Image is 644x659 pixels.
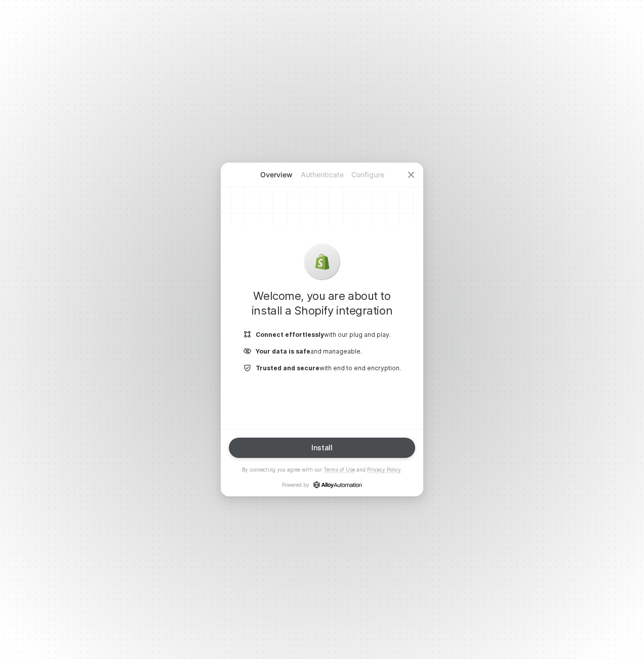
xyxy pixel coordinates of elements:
[314,254,330,270] img: icon
[229,438,415,458] button: Install
[299,170,345,180] p: Authenticate
[407,171,415,179] span: icon-close
[256,364,401,372] p: with end to end encryption.
[311,444,333,452] div: Install
[244,364,252,372] img: icon
[256,364,319,372] b: Trusted and secure
[237,289,407,318] h1: Welcome, you are about to install a Shopify integration
[256,330,391,339] p: with our plug and play.
[242,466,402,473] p: By connecting you agree with our and .
[313,481,362,488] a: icon-success
[254,170,299,180] p: Overview
[256,331,324,338] b: Connect effortlessly
[244,330,252,339] img: icon
[324,467,355,473] a: Terms of Use
[256,347,310,355] b: Your data is safe
[256,347,362,356] p: and manageable.
[282,481,362,488] p: Powered by
[367,467,401,473] a: Privacy Policy
[244,347,252,356] img: icon
[345,170,390,180] p: Configure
